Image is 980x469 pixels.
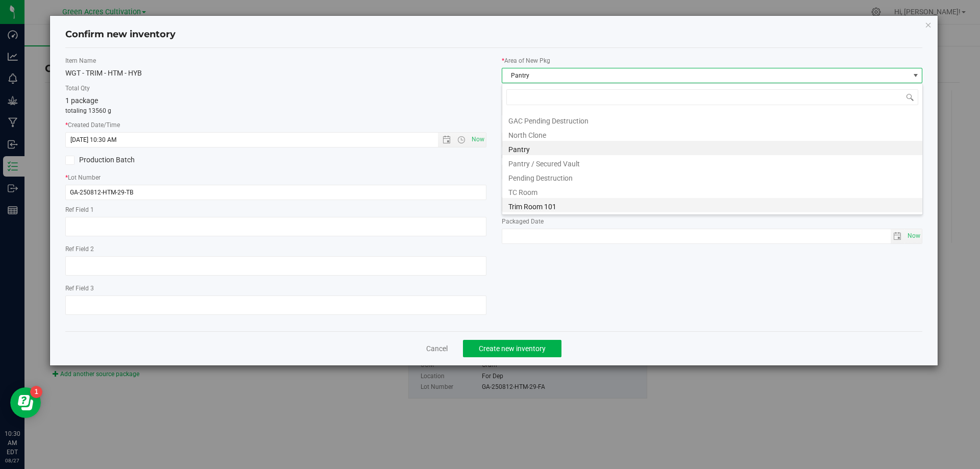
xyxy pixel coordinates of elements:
[65,173,486,182] label: Lot Number
[65,68,486,79] div: WGT - TRIM - HTM - HYB
[426,343,448,354] a: Cancel
[65,244,486,254] label: Ref Field 2
[479,344,546,353] span: Create new inventory
[453,136,470,144] span: Open the time view
[30,386,42,398] iframe: Resource center unread badge
[65,84,486,93] label: Total Qty
[502,56,923,65] label: Area of New Pkg
[65,106,486,115] p: totaling 13560 g
[65,155,268,165] label: Production Batch
[502,68,910,83] span: Pantry
[438,136,455,144] span: Open the date view
[891,229,905,243] span: select
[65,96,98,105] span: 1 package
[65,205,486,214] label: Ref Field 1
[65,56,486,65] label: Item Name
[65,28,176,41] h4: Confirm new inventory
[10,387,41,418] iframe: Resource center
[65,120,486,130] label: Created Date/Time
[502,217,923,226] label: Packaged Date
[463,340,561,357] button: Create new inventory
[65,284,486,293] label: Ref Field 3
[469,132,486,147] span: Set Current date
[905,229,923,243] span: Set Current date
[905,229,922,243] span: select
